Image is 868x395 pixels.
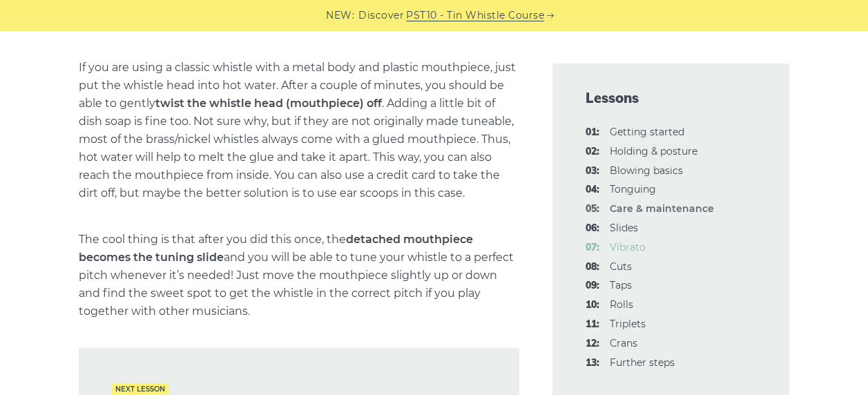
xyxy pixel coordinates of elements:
a: 11:Triplets [610,318,646,330]
span: Discover [358,8,404,23]
span: 13: [586,355,599,372]
span: 04: [586,182,599,198]
a: 02:Holding & posture [610,145,697,157]
a: 04:Tonguing [610,183,656,195]
span: 01: [586,124,599,141]
span: NEW: [326,8,354,23]
span: Lessons [586,88,757,108]
a: 08:Cuts [610,260,632,273]
a: 03:Blowing basics [610,164,683,177]
strong: twist the whistle head (mouthpiece) off [155,97,382,110]
span: 06: [586,220,599,237]
strong: Care & maintenance [610,202,714,215]
span: 05: [586,201,599,218]
span: 10: [586,297,599,314]
a: 01:Getting started [610,126,684,138]
a: PST10 - Tin Whistle Course [406,8,544,23]
span: Next lesson [112,383,168,395]
span: 08: [586,259,599,276]
p: If you are using a classic whistle with a metal body and plastic mouthpiece, just put the whistle... [79,59,519,202]
strong: detached mouthpiece becomes the tuning slide [79,233,473,264]
a: 06:Slides [610,222,638,234]
span: 02: [586,144,599,160]
span: 11: [586,316,599,333]
a: 09:Taps [610,279,632,291]
span: 09: [586,278,599,294]
span: 12: [586,336,599,352]
a: 12:Crans [610,337,637,349]
a: 13:Further steps [610,356,675,369]
span: 03: [586,163,599,180]
a: 10:Rolls [610,298,633,311]
span: 07: [586,240,599,256]
a: 07:Vibrato [610,241,646,253]
p: The cool thing is that after you did this once, the and you will be able to tune your whistle to ... [79,231,519,320]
